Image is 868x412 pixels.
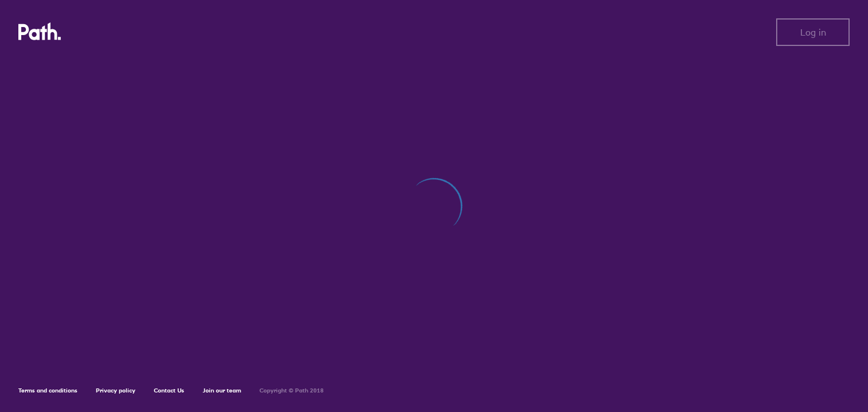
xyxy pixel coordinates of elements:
span: Log in [800,27,826,37]
button: Log in [776,18,850,46]
a: Privacy policy [96,387,135,394]
a: Contact Us [154,387,184,394]
h6: Copyright © Path 2018 [259,387,324,394]
a: Terms and conditions [18,387,77,394]
a: Join our team [203,387,241,394]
